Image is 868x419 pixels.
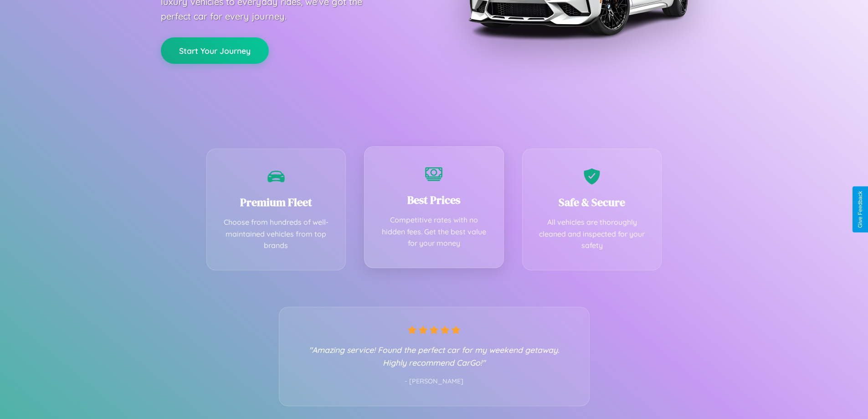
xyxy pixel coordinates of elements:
p: Competitive rates with no hidden fees. Get the best value for your money [378,214,490,249]
h3: Premium Fleet [221,195,332,210]
button: Start Your Journey [161,37,269,64]
p: "Amazing service! Found the perfect car for my weekend getaway. Highly recommend CarGo!" [298,343,571,369]
h3: Safe & Secure [536,195,648,210]
p: All vehicles are thoroughly cleaned and inspected for your safety [536,217,648,252]
h3: Best Prices [378,192,490,207]
div: Give Feedback [857,191,863,228]
p: Choose from hundreds of well-maintained vehicles from top brands [221,217,332,252]
p: - [PERSON_NAME] [298,376,571,388]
